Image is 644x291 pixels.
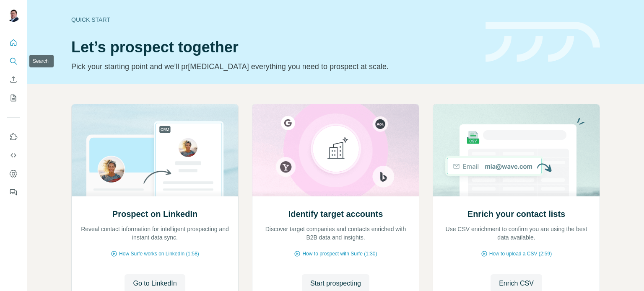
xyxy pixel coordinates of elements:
[566,226,574,232] span: he
[576,226,587,232] span: est
[7,54,20,69] button: Search
[71,39,475,56] h1: Let’s prospect together
[88,62,102,71] span: our
[7,166,20,181] button: Dashboard
[446,226,587,241] span: to
[457,226,462,232] span: C
[119,250,199,258] span: How Surfe works on LinkedIn (1:58)
[164,62,170,71] span: w
[395,226,406,232] span: ith
[540,226,549,232] span: re
[509,226,515,232] span: co
[132,234,149,241] span: stant
[457,226,470,232] span: SV
[306,234,317,241] span: 2B
[497,234,509,241] span: ata
[551,226,564,232] span: sing
[332,234,335,241] span: a
[446,226,456,232] span: se
[319,234,322,241] span: d
[122,226,151,232] span: ormation
[489,250,552,258] span: How to upload a CSV (2:59)
[302,62,306,71] span: n
[290,226,295,232] span: ta
[7,185,20,200] button: Feedback
[310,278,361,288] span: Start prospecting
[510,234,520,241] span: ava
[131,62,135,71] span: p
[71,62,389,71] span: to at
[7,90,20,106] button: My lists
[181,62,188,71] span: pr
[71,104,239,196] img: Prospect on LinkedIn
[288,62,292,71] span: y
[395,226,400,232] span: w
[302,250,377,258] span: How to prospect with Surfe (1:30)
[510,234,535,241] span: ilable.
[161,226,167,232] span: int
[551,226,554,232] span: u
[566,226,568,232] span: t
[330,62,336,71] span: pr
[104,62,129,71] span: arting
[219,226,229,232] span: nd
[330,62,358,71] span: ospect
[306,234,310,241] span: B
[433,104,600,196] img: Enrich your contact lists
[7,8,20,22] img: Avatar
[252,104,419,196] img: Identify target accounts
[164,62,179,71] span: e’ll
[181,62,249,71] span: [MEDICAL_DATA]
[81,226,99,232] span: veal
[265,226,288,232] span: scover
[371,226,394,232] span: riched
[530,226,532,232] span: y
[104,62,110,71] span: st
[251,62,263,71] span: eve
[319,234,330,241] span: ata
[471,226,480,232] span: enr
[101,226,107,232] span: co
[265,226,271,232] span: Di
[336,226,346,232] span: nd
[497,234,501,241] span: d
[187,226,195,232] span: pro
[88,62,91,71] span: y
[348,226,354,232] span: co
[540,226,544,232] span: a
[343,234,365,241] span: ights.
[81,226,88,232] span: Re
[467,208,565,220] h2: Enrich your contact lists
[164,234,178,241] span: ync.
[101,226,120,232] span: ntact
[371,226,378,232] span: en
[343,234,351,241] span: ins
[306,226,335,232] span: panies
[112,208,197,220] h2: Prospect on LinkedIn
[133,278,177,288] span: Go to LinkedIn
[332,234,342,241] span: nd
[132,234,137,241] span: in
[71,15,475,24] div: Quick start
[150,62,162,71] span: nd
[152,226,154,232] span: f
[7,35,20,50] button: Quick start
[71,62,86,71] span: ick
[71,62,76,71] span: P
[509,226,528,232] span: nfirm
[131,62,148,71] span: oint
[161,226,185,232] span: elligent
[152,226,159,232] span: or
[446,226,450,232] span: U
[7,129,20,144] button: Use Surfe on LinkedIn
[576,226,579,232] span: b
[219,226,222,232] span: a
[499,278,534,288] span: Enrich CSV
[336,226,340,232] span: a
[530,226,539,232] span: ou
[302,62,319,71] span: eed
[122,226,128,232] span: inf
[187,226,217,232] span: specting
[348,226,370,232] span: ntacts
[288,208,383,220] h2: Identify target accounts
